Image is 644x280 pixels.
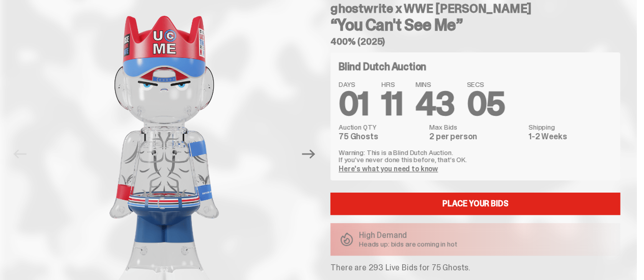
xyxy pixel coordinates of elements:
span: 01 [339,83,369,125]
button: Next [297,143,320,165]
h3: “You Can't See Me” [330,17,620,33]
p: High Demand [359,231,457,239]
a: Place your Bids [330,193,620,215]
span: SECS [466,81,505,88]
span: DAYS [339,81,369,88]
span: 43 [415,83,455,125]
p: Heads up: bids are coming in hot [359,240,457,247]
span: 11 [381,83,403,125]
span: MINS [415,81,455,88]
span: HRS [381,81,403,88]
dt: Auction QTY [339,123,423,131]
dd: 2 per person [429,133,522,141]
dd: 75 Ghosts [339,133,423,141]
h4: ghostwrite x WWE [PERSON_NAME] [330,3,620,15]
h4: Blind Dutch Auction [339,61,426,72]
p: There are 293 Live Bids for 75 Ghosts. [330,264,620,272]
span: 05 [466,83,505,125]
dt: Shipping [528,123,612,131]
dd: 1-2 Weeks [528,133,612,141]
dt: Max Bids [429,123,522,131]
a: Here's what you need to know [339,164,438,173]
h5: 400% (2025) [330,37,620,46]
p: Warning: This is a Blind Dutch Auction. If you’ve never done this before, that’s OK. [339,149,612,163]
